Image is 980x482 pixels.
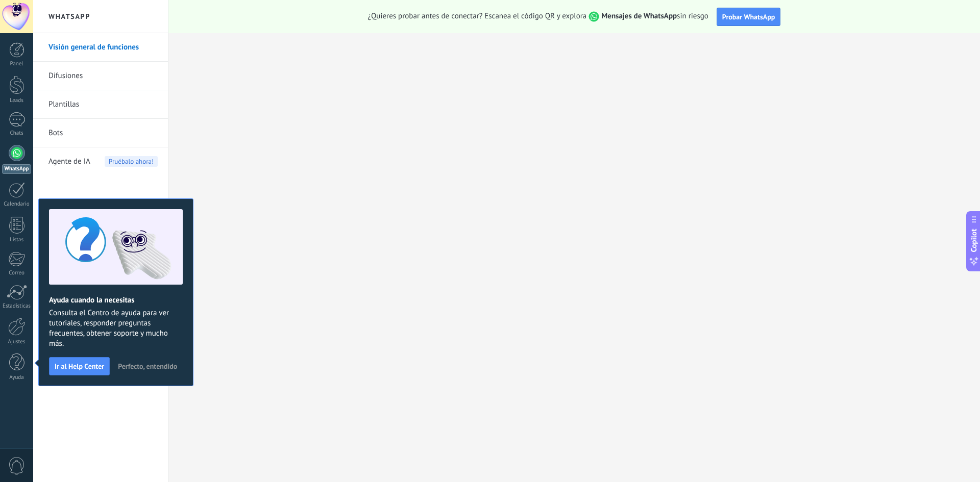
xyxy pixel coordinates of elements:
[2,201,32,208] div: Calendario
[368,11,708,22] span: ¿Quieres probar antes de conectar? Escanea el código QR y explora sin riesgo
[2,97,32,104] div: Leads
[33,33,168,62] li: Visión general de funciones
[48,33,158,62] a: Visión general de funciones
[48,119,158,147] a: Bots
[33,90,168,119] li: Plantillas
[2,270,32,276] div: Correo
[2,339,32,345] div: Ajustes
[722,12,775,21] span: Probar WhatsApp
[33,147,168,175] li: Agente de IA
[118,363,177,370] span: Perfecto, entendido
[105,156,158,167] span: Pruébalo ahora!
[2,374,32,381] div: Ayuda
[717,8,781,26] button: Probar WhatsApp
[2,130,32,137] div: Chats
[49,295,183,305] h2: Ayuda cuando la necesitas
[33,62,168,90] li: Difusiones
[48,147,90,176] span: Agente de IA
[48,62,158,90] a: Difusiones
[49,357,110,375] button: Ir al Help Center
[601,11,677,21] strong: Mensajes de WhatsApp
[2,237,32,243] div: Listas
[113,359,182,374] button: Perfecto, entendido
[48,90,158,119] a: Plantillas
[2,164,31,174] div: WhatsApp
[48,147,158,176] a: Agente de IA Pruébalo ahora!
[969,229,979,252] span: Copilot
[33,119,168,147] li: Bots
[49,308,183,349] span: Consulta el Centro de ayuda para ver tutoriales, responder preguntas frecuentes, obtener soporte ...
[55,363,104,370] span: Ir al Help Center
[2,303,32,310] div: Estadísticas
[2,61,32,67] div: Panel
